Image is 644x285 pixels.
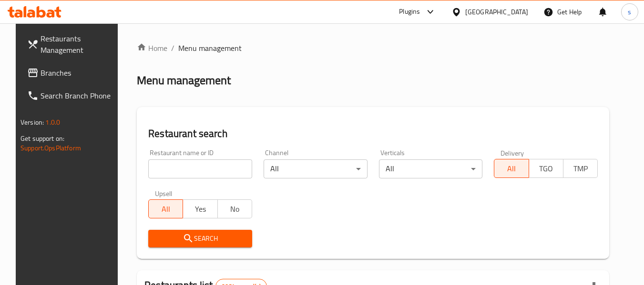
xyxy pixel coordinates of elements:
[41,33,116,56] span: Restaurants Management
[155,190,173,197] label: Upsell
[20,27,123,61] a: Restaurants Management
[153,202,179,216] span: All
[41,90,116,101] span: Search Branch Phone
[148,159,252,178] input: Search for restaurant name or ID..
[628,7,631,17] span: s
[20,142,81,154] a: Support.OpsPlatform
[264,159,368,178] div: All
[148,230,252,247] button: Search
[20,132,64,145] span: Get support on:
[171,42,174,54] li: /
[533,162,560,176] span: TGO
[399,6,420,18] div: Plugins
[217,199,252,218] button: No
[498,162,525,176] span: All
[156,233,245,245] span: Search
[137,42,609,54] nav: breadcrumb
[465,7,528,17] div: [GEOGRAPHIC_DATA]
[187,202,214,216] span: Yes
[178,42,242,54] span: Menu management
[137,42,167,54] a: Home
[148,127,598,141] h2: Restaurant search
[45,116,60,128] span: 1.0.0
[183,199,217,218] button: Yes
[567,162,594,176] span: TMP
[20,84,123,107] a: Search Branch Phone
[501,149,524,156] label: Delivery
[148,199,183,218] button: All
[563,159,598,178] button: TMP
[20,116,44,128] span: Version:
[222,202,248,216] span: No
[529,159,563,178] button: TGO
[494,159,529,178] button: All
[379,159,483,178] div: All
[137,73,231,88] h2: Menu management
[41,67,116,79] span: Branches
[20,61,123,84] a: Branches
